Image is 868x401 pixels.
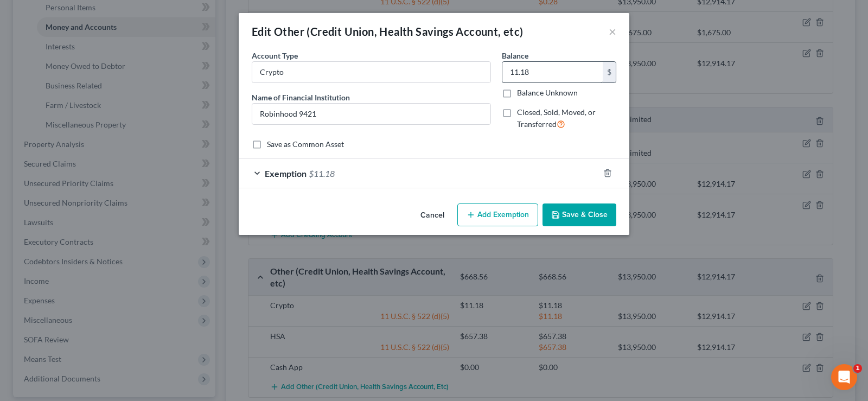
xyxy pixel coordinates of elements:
[252,104,490,124] input: Enter name...
[603,62,616,82] div: $
[457,203,538,226] button: Add Exemption
[252,62,490,82] input: Credit Union, HSA, etc
[609,25,616,38] button: ×
[267,139,344,150] label: Save as Common Asset
[309,168,335,179] span: $11.18
[502,50,528,61] label: Balance
[853,364,862,373] span: 1
[252,93,350,102] span: Name of Financial Institution
[542,203,616,226] button: Save & Close
[517,107,596,129] span: Closed, Sold, Moved, or Transferred
[517,87,578,98] label: Balance Unknown
[252,24,524,39] div: Edit Other (Credit Union, Health Savings Account, etc)
[831,364,857,390] iframe: Intercom live chat
[502,62,603,82] input: 0.00
[265,168,307,179] span: Exemption
[412,205,453,226] button: Cancel
[252,50,298,61] label: Account Type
